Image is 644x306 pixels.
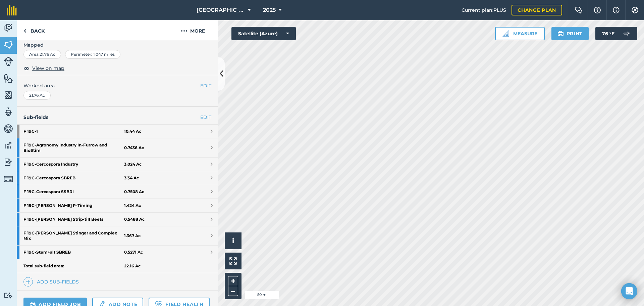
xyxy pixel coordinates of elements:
strong: F 19C - [PERSON_NAME] Strip-till Beets [23,213,124,226]
img: svg+xml;base64,PHN2ZyB4bWxucz0iaHR0cDovL3d3dy53My5vcmcvMjAwMC9zdmciIHdpZHRoPSIyMCIgaGVpZ2h0PSIyNC... [181,27,187,35]
a: Change plan [512,5,562,15]
span: i [232,236,234,245]
strong: F 19C - Agronomy Industry In-Furrow and BioStim [23,138,124,157]
a: F 19C-Agronomy Industry In-Furrow and BioStim0.7436 Ac [17,138,218,157]
a: F 19C-[PERSON_NAME] P-Timing1.424 Ac [17,199,218,212]
strong: 22.16 Ac [124,263,141,269]
strong: F 19C - [PERSON_NAME] P-Timing [23,199,124,212]
img: svg+xml;base64,PD94bWwgdmVyc2lvbj0iMS4wIiBlbmNvZGluZz0idXRmLTgiPz4KPCEtLSBHZW5lcmF0b3I6IEFkb2JlIE... [4,157,13,167]
img: fieldmargin Logo [7,5,17,15]
a: F 19C-110.44 Ac [17,125,218,138]
img: A question mark icon [593,7,601,13]
img: svg+xml;base64,PD94bWwgdmVyc2lvbj0iMS4wIiBlbmNvZGluZz0idXRmLTgiPz4KPCEtLSBHZW5lcmF0b3I6IEFkb2JlIE... [4,57,13,66]
span: Mapped [17,41,218,49]
img: svg+xml;base64,PD94bWwgdmVyc2lvbj0iMS4wIiBlbmNvZGluZz0idXRmLTgiPz4KPCEtLSBHZW5lcmF0b3I6IEFkb2JlIE... [4,124,13,134]
a: F 19C-[PERSON_NAME] Stinger and Complex Mix1.367 Ac [17,226,218,245]
h4: Sub-fields [17,114,218,121]
a: Add sub-fields [23,277,82,287]
a: Back [17,20,51,40]
button: i [225,232,241,249]
img: svg+xml;base64,PHN2ZyB4bWxucz0iaHR0cDovL3d3dy53My5vcmcvMjAwMC9zdmciIHdpZHRoPSIxNyIgaGVpZ2h0PSIxNy... [613,6,620,14]
div: Area : 21.76 Ac [23,50,61,59]
img: svg+xml;base64,PHN2ZyB4bWxucz0iaHR0cDovL3d3dy53My5vcmcvMjAwMC9zdmciIHdpZHRoPSI5IiBoZWlnaHQ9IjI0Ii... [23,27,26,35]
button: EDIT [200,82,211,89]
strong: 10.44 Ac [124,129,141,134]
a: F 19C-[PERSON_NAME] Strip-till Beets0.5488 Ac [17,213,218,226]
a: F 19C-Cercospora Industry3.024 Ac [17,158,218,171]
button: Measure [495,27,545,40]
span: 2025 [263,6,276,14]
strong: F 19C - Cercospora Industry [23,158,124,171]
img: Two speech bubbles overlapping with the left bubble in the forefront [575,7,583,13]
img: svg+xml;base64,PHN2ZyB4bWxucz0iaHR0cDovL3d3dy53My5vcmcvMjAwMC9zdmciIHdpZHRoPSIxOSIgaGVpZ2h0PSIyNC... [557,30,564,38]
button: + [228,276,238,286]
img: svg+xml;base64,PHN2ZyB4bWxucz0iaHR0cDovL3d3dy53My5vcmcvMjAwMC9zdmciIHdpZHRoPSI1NiIgaGVpZ2h0PSI2MC... [4,73,13,83]
strong: 1.424 Ac [124,203,141,208]
button: View on map [23,64,64,72]
img: Four arrows, one pointing top left, one top right, one bottom right and the last bottom left [229,257,237,265]
button: Print [551,27,589,40]
span: Worked area [23,82,211,89]
img: svg+xml;base64,PHN2ZyB4bWxucz0iaHR0cDovL3d3dy53My5vcmcvMjAwMC9zdmciIHdpZHRoPSI1NiIgaGVpZ2h0PSI2MC... [4,40,13,50]
button: 76 °F [595,27,637,40]
div: Open Intercom Messenger [621,283,637,299]
div: 21.76 Ac [23,91,51,100]
button: More [168,20,218,40]
strong: 3.34 Ac [124,175,139,181]
a: EDIT [200,114,211,121]
strong: 0.5488 Ac [124,217,145,222]
img: svg+xml;base64,PHN2ZyB4bWxucz0iaHR0cDovL3d3dy53My5vcmcvMjAwMC9zdmciIHdpZHRoPSI1NiIgaGVpZ2h0PSI2MC... [4,90,13,100]
img: svg+xml;base64,PD94bWwgdmVyc2lvbj0iMS4wIiBlbmNvZGluZz0idXRmLTgiPz4KPCEtLSBHZW5lcmF0b3I6IEFkb2JlIE... [4,140,13,150]
img: svg+xml;base64,PHN2ZyB4bWxucz0iaHR0cDovL3d3dy53My5vcmcvMjAwMC9zdmciIHdpZHRoPSIxOCIgaGVpZ2h0PSIyNC... [23,64,30,72]
img: svg+xml;base64,PD94bWwgdmVyc2lvbj0iMS4wIiBlbmNvZGluZz0idXRmLTgiPz4KPCEtLSBHZW5lcmF0b3I6IEFkb2JlIE... [4,23,13,33]
img: A cog icon [631,7,639,13]
strong: F 19C - 1 [23,125,124,138]
div: Perimeter : 1.047 miles [65,50,120,59]
strong: F 19C - Stem+alt SBREB [23,246,124,259]
a: F 19C-Stem+alt SBREB0.5271 Ac [17,246,218,259]
strong: Total sub-field area: [23,263,124,269]
button: – [228,286,238,296]
strong: F 19C - [PERSON_NAME] Stinger and Complex Mix [23,226,124,245]
strong: F 19C - Cercospora SBREB [23,171,124,185]
span: 76 ° F [602,27,614,40]
strong: 1.367 Ac [124,233,141,238]
img: svg+xml;base64,PD94bWwgdmVyc2lvbj0iMS4wIiBlbmNvZGluZz0idXRmLTgiPz4KPCEtLSBHZW5lcmF0b3I6IEFkb2JlIE... [4,174,13,184]
strong: 3.024 Ac [124,162,142,167]
span: View on map [32,64,64,72]
img: svg+xml;base64,PHN2ZyB4bWxucz0iaHR0cDovL3d3dy53My5vcmcvMjAwMC9zdmciIHdpZHRoPSIxNCIgaGVpZ2h0PSIyNC... [26,278,31,286]
img: svg+xml;base64,PD94bWwgdmVyc2lvbj0iMS4wIiBlbmNvZGluZz0idXRmLTgiPz4KPCEtLSBHZW5lcmF0b3I6IEFkb2JlIE... [4,107,13,117]
button: Satellite (Azure) [231,27,296,40]
img: svg+xml;base64,PD94bWwgdmVyc2lvbj0iMS4wIiBlbmNvZGluZz0idXRmLTgiPz4KPCEtLSBHZW5lcmF0b3I6IEFkb2JlIE... [4,292,13,299]
strong: F 19C - Cercospora SSBRI [23,185,124,199]
strong: 0.7436 Ac [124,145,144,150]
img: Ruler icon [502,30,509,37]
img: svg+xml;base64,PD94bWwgdmVyc2lvbj0iMS4wIiBlbmNvZGluZz0idXRmLTgiPz4KPCEtLSBHZW5lcmF0b3I6IEFkb2JlIE... [620,27,633,40]
strong: 0.5271 Ac [124,250,143,255]
span: Current plan : PLUS [462,6,506,14]
span: [GEOGRAPHIC_DATA] [197,6,245,14]
a: F 19C-Cercospora SSBRI0.7508 Ac [17,185,218,199]
a: F 19C-Cercospora SBREB3.34 Ac [17,171,218,185]
strong: 0.7508 Ac [124,189,144,194]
